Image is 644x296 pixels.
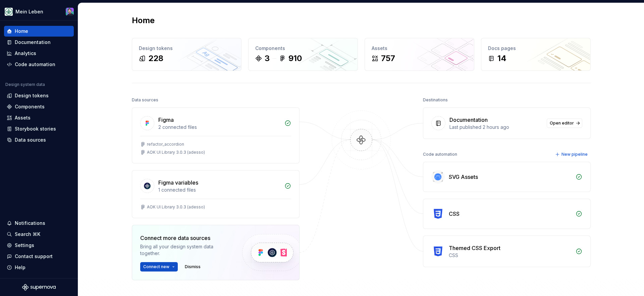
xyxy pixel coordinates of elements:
div: Docs pages [488,45,584,52]
button: Help [4,262,74,273]
div: 1 connected files [158,187,280,193]
a: Open editor [547,118,582,128]
div: Figma variables [158,179,198,187]
div: 228 [148,53,163,64]
div: Search ⌘K [15,231,40,238]
svg: Supernova Logo [22,284,56,291]
a: Settings [4,240,74,251]
div: Destinations [423,95,448,105]
div: Components [255,45,351,52]
div: Themed CSS Export [449,244,500,252]
div: SVG Assets [449,173,478,181]
a: Components [4,101,74,112]
div: Connect more data sources [140,234,231,242]
a: Storybook stories [4,124,74,134]
button: New pipeline [553,150,591,159]
button: Connect new [140,262,178,272]
a: Components3910 [248,38,358,71]
a: Code automation [4,59,74,70]
div: Code automation [423,150,457,159]
button: Notifications [4,218,74,229]
div: refactor_accordion [147,142,184,147]
a: Assets757 [365,38,474,71]
button: Search ⌘K [4,229,74,240]
div: 910 [288,53,302,64]
div: Data sources [132,95,158,105]
a: Design tokens [4,90,74,101]
a: Figma variables1 connected filesAOK UI Library 3.0.3 (adesso) [132,170,300,218]
div: Assets [372,45,467,52]
div: 14 [497,53,506,64]
div: Documentation [15,39,51,46]
div: Home [15,28,28,35]
div: Mein Leben [15,8,43,15]
div: Analytics [15,50,36,57]
div: Figma [158,116,174,124]
div: Contact support [15,253,53,260]
div: Settings [15,242,34,249]
div: Code automation [15,61,55,68]
a: Documentation [4,37,74,48]
img: Samuel [66,8,74,16]
a: Home [4,26,74,37]
div: Notifications [15,220,45,227]
a: Figma2 connected filesrefactor_accordionAOK UI Library 3.0.3 (adesso) [132,107,300,163]
span: Open editor [550,120,574,126]
a: Docs pages14 [481,38,591,71]
a: Data sources [4,135,74,145]
div: Help [15,264,25,271]
div: Assets [15,114,31,121]
div: Design tokens [139,45,234,52]
span: New pipeline [561,152,588,157]
div: Components [15,103,45,110]
span: Dismiss [185,264,201,269]
button: Mein LebenSamuel [1,4,76,19]
div: AOK UI Library 3.0.3 (adesso) [147,204,205,210]
div: Data sources [15,137,46,143]
button: Dismiss [182,262,204,272]
div: Design tokens [15,92,49,99]
div: CSS [449,252,572,259]
div: Bring all your design system data together. [140,243,231,257]
div: 757 [381,53,395,64]
div: 2 connected files [158,124,280,131]
div: Storybook stories [15,126,56,132]
div: Documentation [449,116,488,124]
div: Last published 2 hours ago [449,124,543,131]
h2: Home [132,15,155,26]
div: CSS [449,210,460,218]
a: Design tokens228 [132,38,241,71]
div: 3 [265,53,270,64]
button: Contact support [4,251,74,262]
a: Assets [4,112,74,123]
div: Design system data [5,82,45,87]
a: Analytics [4,48,74,59]
span: Connect new [143,264,169,269]
div: AOK UI Library 3.0.3 (adesso) [147,150,205,155]
img: df5db9ef-aba0-4771-bf51-9763b7497661.png [5,8,13,16]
